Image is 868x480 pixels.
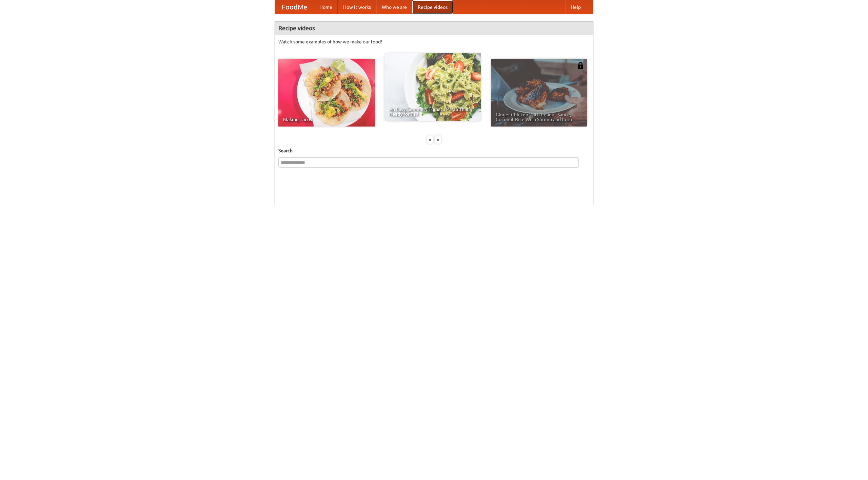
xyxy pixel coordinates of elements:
a: How it works [338,0,376,14]
h4: Recipe videos [275,21,593,35]
a: Making Tacos [278,59,375,127]
img: 483408.png [577,62,584,69]
span: Making Tacos [283,117,370,122]
span: An Easy, Summery Tomato Pasta That's Ready for Fall [389,107,476,116]
a: Help [565,0,586,14]
h5: Search [278,147,590,154]
a: Who we are [376,0,412,14]
a: Home [314,0,338,14]
div: » [435,135,441,144]
div: « [427,135,433,144]
p: Watch some examples of how we make our food! [278,38,590,45]
a: FoodMe [275,0,314,14]
a: Recipe videos [412,0,453,14]
a: An Easy, Summery Tomato Pasta That's Ready for Fall [384,53,481,121]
